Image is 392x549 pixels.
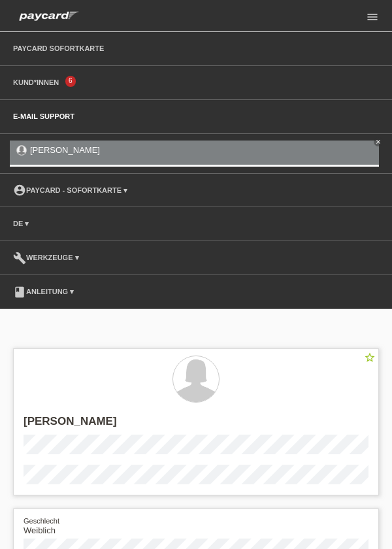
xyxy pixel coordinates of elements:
a: paycard Sofortkarte [7,44,110,52]
a: bookAnleitung ▾ [7,288,80,295]
i: book [13,286,26,299]
img: paycard Sofortkarte [13,9,85,23]
a: E-Mail Support [7,112,81,120]
span: Geschlecht [24,517,59,525]
i: close [375,139,382,145]
i: build [13,252,26,265]
a: paycard Sofortkarte [13,15,85,25]
a: account_circlepaycard - Sofortkarte ▾ [7,186,134,194]
div: Weiblich [24,516,368,535]
span: 6 [65,76,76,87]
a: menu [359,12,385,20]
i: account_circle [13,184,26,197]
a: star_border [364,352,376,365]
i: menu [366,10,379,24]
a: [PERSON_NAME] [30,145,100,155]
a: close [374,137,383,146]
i: star_border [364,352,376,363]
a: buildWerkzeuge ▾ [7,254,86,261]
h2: [PERSON_NAME] [24,415,368,435]
a: DE ▾ [7,220,35,227]
a: Kund*innen [7,78,65,86]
